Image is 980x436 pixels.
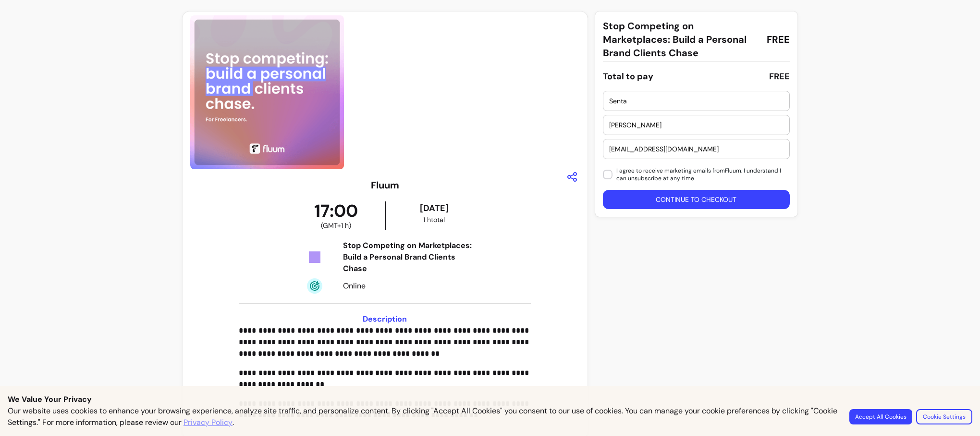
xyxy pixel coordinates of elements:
[321,221,351,230] span: ( GMT+1 h )
[307,249,322,265] img: Tickets Icon
[767,33,790,46] span: FREE
[603,19,759,60] span: Stop Competing on Marketplaces: Build a Personal Brand Clients Chase
[769,70,790,83] div: FREE
[849,409,912,424] button: Accept All Cookies
[239,313,531,325] h3: Description
[603,190,790,209] button: Continue to checkout
[8,394,972,405] p: We Value Your Privacy
[288,201,385,230] div: 17:00
[184,417,233,428] a: Privacy Policy
[371,178,399,192] h3: Fluum
[343,240,479,274] div: Stop Competing on Marketplaces: Build a Personal Brand Clients Chase
[916,409,972,424] button: Cookie Settings
[603,70,653,83] div: Total to pay
[343,280,479,292] div: Online
[609,120,784,130] input: Enter your last name
[8,405,838,428] p: Our website uses cookies to enhance your browsing experience, analyze site traffic, and personali...
[609,96,784,106] input: Enter your first name
[388,215,480,224] div: 1 h total
[190,15,344,169] img: https://d3pz9znudhj10h.cloudfront.net/ef82f971-8fd8-48e3-b95a-a3f0e09c3e9a
[388,201,480,215] div: [DATE]
[609,144,784,154] input: Enter your email address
